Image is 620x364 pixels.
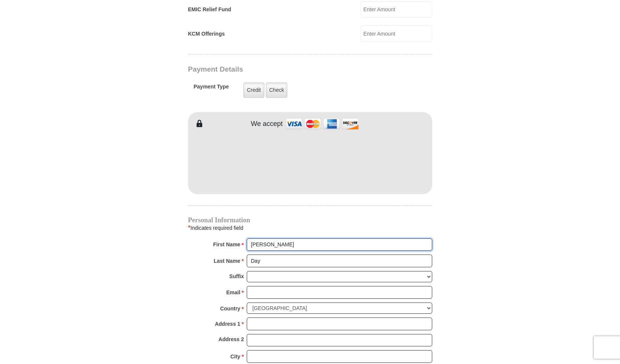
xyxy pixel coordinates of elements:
label: Check [266,82,288,98]
strong: First Name [213,239,240,250]
h5: Payment Type [194,84,229,94]
div: Indicates required field [188,223,432,233]
input: Enter Amount [361,25,432,42]
label: KCM Offerings [188,30,225,38]
img: credit cards accepted [285,116,360,132]
strong: Address 1 [215,319,240,329]
label: Credit [243,82,264,98]
strong: Suffix [229,271,244,282]
h3: Payment Details [188,65,380,74]
h4: We accept [251,120,283,128]
strong: Country [220,303,240,314]
strong: City [230,351,240,362]
strong: Address 2 [219,334,244,345]
strong: Last Name [214,256,240,266]
h4: Personal Information [188,217,432,223]
label: EMIC Relief Fund [188,6,231,13]
input: Enter Amount [361,1,432,18]
strong: Email [226,287,240,298]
